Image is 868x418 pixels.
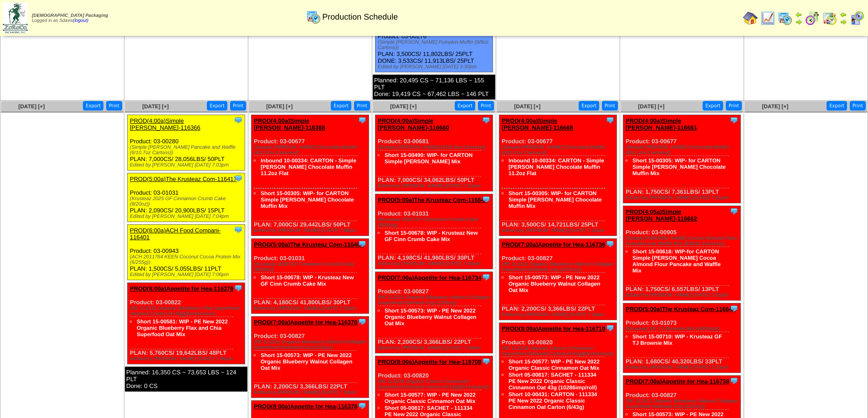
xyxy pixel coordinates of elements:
[626,326,740,332] div: (Krusteaz GF TJ Brownie Mix (24/16oz))
[130,162,245,168] div: Edited by [PERSON_NAME] [DATE] 7:03pm
[130,176,237,182] a: PROD(5:00a)The Krusteaz Com-116417
[234,174,243,183] img: Tooltip
[234,116,243,125] img: Tooltip
[261,352,353,371] a: Short 15-00573: WIP - PE New 2022 Organic Blueberry Walnut Collagen Oat Mix
[128,115,245,170] div: Product: 03-00280 PLAN: 7,000CS / 28,056LBS / 50PLT
[375,194,493,269] div: Product: 03-01031 PLAN: 4,198CS / 41,980LBS / 30PLT
[128,224,245,280] div: Product: 03-00943 PLAN: 1,500CS / 5,055LBS / 11PLT
[18,103,45,110] span: [DATE] [+]
[626,195,740,201] div: Edited by [PERSON_NAME] [DATE] 7:21pm
[760,11,775,25] img: line_graph.gif
[32,13,108,23] span: Logged in as Sdavis
[626,365,740,370] div: Edited by [PERSON_NAME] [DATE] 7:23pm
[128,173,245,222] div: Product: 03-01031 PLAN: 2,090CS / 20,900LBS / 15PLT
[142,103,169,110] span: [DATE] [+]
[795,18,802,25] img: arrowright.gif
[482,357,491,366] img: Tooltip
[254,228,369,233] div: Edited by [PERSON_NAME] [DATE] 7:08pm
[230,101,246,111] button: Print
[3,3,28,33] img: zoroco-logo-small.webp
[254,145,369,156] div: (Simple [PERSON_NAME] Chocolate Muffin (6/11.2oz Cartons))
[762,103,788,110] a: [DATE] [+]
[266,103,293,110] a: [DATE] [+]
[795,11,802,18] img: arrowleft.gif
[375,10,493,72] div: Product: 03-00276 PLAN: 3,500CS / 11,802LBS / 25PLT DONE: 3,533CS / 11,913LBS / 25PLT
[261,190,354,209] a: Short 15-00305: WIP- for CARTON Simple [PERSON_NAME] Chocolate Muffin Mix
[508,157,604,176] a: Inbound 10-00334: CARTON - Simple [PERSON_NAME] Chocolate Muffin 11.2oz Flat
[130,285,234,292] a: PROD(8:00a)Appetite for Hea-116376
[514,103,540,110] a: [DATE] [+]
[254,403,358,410] a: PROD(8:00a)Appetite for Hea-116378
[378,183,493,189] div: Edited by [PERSON_NAME] [DATE] 7:13pm
[378,379,493,390] div: (PE 111334 Organic Classic Cinnamon Superfood Oatmeal Carton (6-43g)(6crtn/case))
[378,217,493,228] div: (Krusteaz 2025 GF Cinnamon Crumb Cake (8/20oz))
[502,145,616,156] div: (Simple [PERSON_NAME] Chocolate Muffin (6/11.2oz Cartons))
[385,230,478,242] a: Short 15-00678: WIP - Krusteaz New GF Cinn Crumb Cake Mix
[130,117,200,131] a: PROD(4:00a)Simple [PERSON_NAME]-116366
[606,239,615,248] img: Tooltip
[455,101,475,111] button: Export
[822,11,837,25] img: calendarinout.gif
[73,18,88,23] a: (logout)
[626,398,740,409] div: (PE 111311 Organic Blueberry Walnut Collagen Superfood Oatmeal Cup (12/2oz))
[254,117,325,131] a: PROD(4:00a)Simple [PERSON_NAME]-116368
[375,272,493,353] div: Product: 03-00827 PLAN: 2,200CS / 3,366LBS / 22PLT
[805,11,820,25] img: calendarblend.gif
[502,346,616,357] div: (PE 111334 Organic Classic Cinnamon Superfood Oatmeal Carton (6-43g)(6crtn/case))
[626,378,729,385] a: PROD(7:00a)Appetite for Hea-116738
[83,101,103,111] button: Export
[128,282,245,364] div: Product: 03-00822 PLAN: 5,760CS / 19,642LBS / 48PLT
[778,11,792,25] img: calendarprod.gif
[606,323,615,332] img: Tooltip
[502,312,616,317] div: Edited by [PERSON_NAME] [DATE] 7:19pm
[632,157,726,176] a: Short 15-00305: WIP- for CARTON Simple [PERSON_NAME] Chocolate Muffin Mix
[130,254,245,265] div: (ACH 2011764 KEEN Coconut Cocoa Protein Mix (6/255g))
[729,116,739,125] img: Tooltip
[130,306,245,317] div: (PE 111331 Organic Blueberry Flax Superfood Oatmeal Carton (6-43g)(6crtn/case))
[508,190,602,209] a: Short 15-00305: WIP- for CARTON Simple [PERSON_NAME] Chocolate Muffin Mix
[482,116,491,125] img: Tooltip
[478,101,494,111] button: Print
[508,372,597,391] a: Short 05-00817: SACHET - 111334 PE New 2022 Organic Classic Cinnamon Oat 43g (10286imp/roll)
[378,345,493,351] div: Edited by [PERSON_NAME] [DATE] 7:16pm
[125,367,247,392] div: Planned: 16,350 CS ~ 73,653 LBS ~ 124 PLT Done: 0 CS
[502,241,606,248] a: PROD(7:00a)Appetite for Hea-116736
[358,116,367,125] img: Tooltip
[322,12,398,22] span: Production Schedule
[207,101,227,111] button: Export
[234,283,243,292] img: Tooltip
[499,115,617,236] div: Product: 03-00677 PLAN: 3,500CS / 14,721LBS / 25PLT
[482,195,491,204] img: Tooltip
[130,214,245,219] div: Edited by [PERSON_NAME] [DATE] 7:04pm
[385,152,473,165] a: Short 15-00490: WIP- for CARTON Simple [PERSON_NAME] Mix
[840,18,847,25] img: arrowright.gif
[130,272,245,277] div: Edited by [PERSON_NAME] [DATE] 7:06pm
[626,208,697,222] a: PROD(4:05a)Simple [PERSON_NAME]-116662
[638,103,664,110] a: [DATE] [+]
[743,11,758,25] img: home.gif
[375,115,493,191] div: Product: 03-00681 PLAN: 7,000CS / 34,062LBS / 50PLT
[602,101,618,111] button: Print
[354,101,370,111] button: Print
[626,117,697,131] a: PROD(4:00a)Simple [PERSON_NAME]-116661
[378,64,493,70] div: Edited by [PERSON_NAME] [DATE] 3:30pm
[358,401,367,410] img: Tooltip
[502,117,573,131] a: PROD(4:00a)Simple [PERSON_NAME]-116668
[378,358,482,365] a: PROD(8:00a)Appetite for Hea-116708
[137,318,228,337] a: Short 15-00581: WIP - PE New 2022 Organic Blueberry Flax and Chia Superfood Oat Mix
[606,116,615,125] img: Tooltip
[729,206,739,216] img: Tooltip
[130,145,245,156] div: (Simple [PERSON_NAME] Pancake and Waffle (6/10.7oz Cartons))
[703,101,723,111] button: Export
[378,40,493,50] div: (Simple [PERSON_NAME] Pumpkin Muffin (6/9oz Cartons))
[390,103,416,110] a: [DATE] [+]
[623,115,741,203] div: Product: 03-00677 PLAN: 1,750CS / 7,361LBS / 13PLT
[130,227,221,241] a: PROD(6:00a)ACH Food Compani-116401
[358,317,367,326] img: Tooltip
[632,333,722,346] a: Short 15-00710: WIP - Krusteaz GF TJ Brownie Mix
[840,11,847,18] img: arrowleft.gif
[378,295,493,306] div: (PE 111311 Organic Blueberry Walnut Collagen Superfood Oatmeal Cup (12/2oz))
